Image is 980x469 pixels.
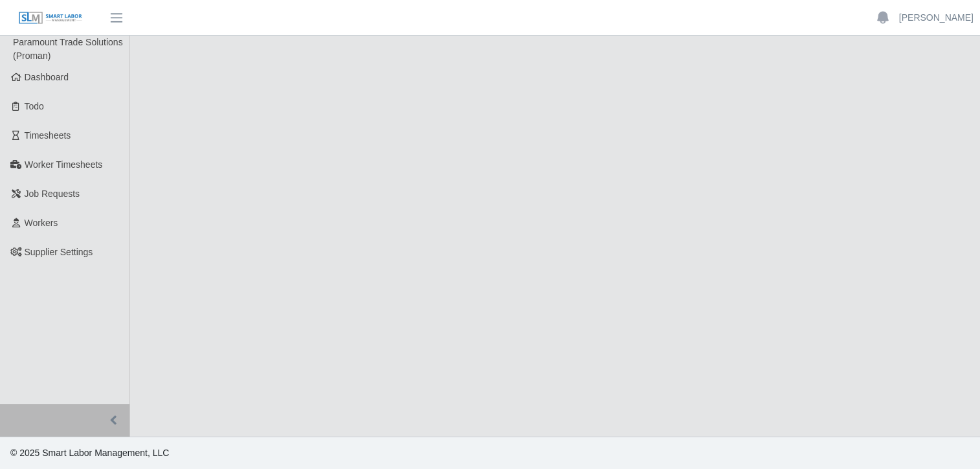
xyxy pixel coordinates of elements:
span: Dashboard [25,72,69,82]
a: [PERSON_NAME] [899,11,974,25]
span: Worker Timesheets [25,159,102,170]
span: Job Requests [25,189,80,199]
span: Workers [25,218,58,228]
span: © 2025 Smart Labor Management, LLC [10,448,169,458]
span: Timesheets [25,130,71,141]
span: Paramount Trade Solutions (Proman) [13,37,123,61]
span: Supplier Settings [25,247,93,257]
img: SLM Logo [18,11,83,25]
span: Todo [25,101,44,111]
